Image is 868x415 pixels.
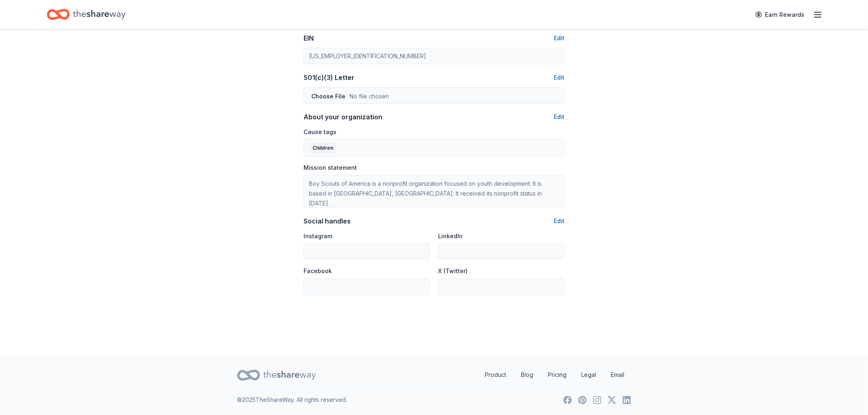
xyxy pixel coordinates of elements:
[304,73,354,82] div: 501(c)(3) Letter
[237,395,347,405] p: © 2025 TheShareWay. All rights reserved.
[304,33,314,43] div: EIN
[541,367,573,383] a: Pricing
[478,367,513,383] a: Product
[304,267,332,276] label: Facebook
[304,112,382,122] div: About your organization
[604,367,631,383] a: Email
[575,367,603,383] a: Legal
[554,73,564,82] button: Edit
[304,216,351,226] div: Social handles
[554,112,564,122] button: Edit
[304,232,332,240] label: Instagram
[304,139,564,157] button: Children
[304,128,336,136] label: Cause tags
[478,367,631,383] nav: quick links
[554,33,564,43] button: Edit
[304,175,564,208] textarea: Boy Scouts of America is a nonprofit organization focused on youth development. It is based in [G...
[304,164,357,172] label: Mission statement
[309,143,337,153] div: Children
[438,232,463,240] label: LinkedIn
[438,267,468,276] label: X (Twitter)
[514,367,540,383] a: Blog
[47,5,126,24] a: Home
[751,7,810,22] a: Earn Rewards
[554,216,564,226] button: Edit
[304,48,564,64] input: 12-3456789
